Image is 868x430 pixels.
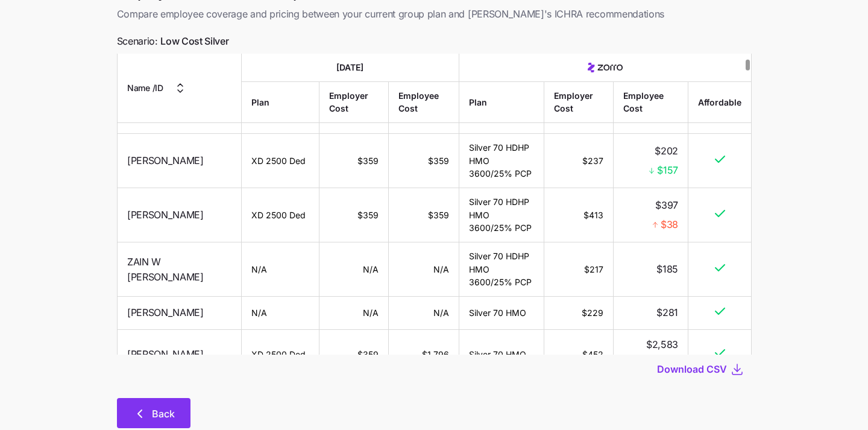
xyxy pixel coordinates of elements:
td: $237 [544,134,613,188]
span: $157 [657,163,678,178]
td: N/A [242,242,319,297]
td: $229 [544,297,613,330]
span: Low Cost Silver [160,34,228,49]
th: Plan [242,81,319,122]
span: [PERSON_NAME] [127,347,204,362]
span: $38 [660,217,678,232]
td: $359 [319,188,389,242]
button: Back [117,398,190,428]
td: $1,796 [389,330,459,380]
td: N/A [389,242,459,297]
td: XD 2500 Ded [242,330,319,380]
span: [PERSON_NAME] [127,207,204,223]
span: $281 [656,305,678,320]
span: $49 [660,111,678,126]
td: Silver 70 HDHP HMO 3600/25% PCP [459,134,544,188]
td: N/A [242,297,319,330]
th: Employee Cost [613,81,688,122]
td: $452 [544,330,613,380]
span: $397 [655,197,678,212]
span: $202 [655,143,678,158]
td: Silver 70 HMO [459,330,544,380]
td: XD 2500 Ded [242,188,319,242]
td: XD 2500 Ded [242,134,319,188]
span: Scenario: [117,34,229,49]
span: [PERSON_NAME] [PERSON_NAME] [127,93,231,124]
th: Employer Cost [544,81,613,122]
td: $359 [319,330,389,380]
td: N/A [389,297,459,330]
th: Employee Cost [389,81,459,122]
span: Back [152,406,175,421]
span: ZAIN W [PERSON_NAME] [127,254,231,284]
td: $359 [389,188,459,242]
span: Download CSV [657,362,727,376]
th: [DATE] [242,54,459,82]
td: N/A [319,242,389,297]
td: $413 [544,188,613,242]
span: Compare employee coverage and pricing between your current group plan and [PERSON_NAME]'s ICHRA r... [117,7,752,22]
td: Silver 70 HMO [459,297,544,330]
span: [PERSON_NAME] [127,153,204,168]
th: Plan [459,81,544,122]
span: [PERSON_NAME] [127,305,204,320]
span: $2,583 [646,337,678,352]
button: Download CSV [657,362,730,376]
button: Name /ID [127,81,187,95]
span: $185 [656,262,678,277]
td: $359 [389,134,459,188]
td: $217 [544,242,613,297]
td: N/A [319,297,389,330]
th: Employer Cost [319,81,389,122]
td: $359 [319,134,389,188]
span: Name / ID [127,81,163,95]
th: Affordable [688,81,751,122]
td: Silver 70 HDHP HMO 3600/25% PCP [459,188,544,242]
td: Silver 70 HDHP HMO 3600/25% PCP [459,242,544,297]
